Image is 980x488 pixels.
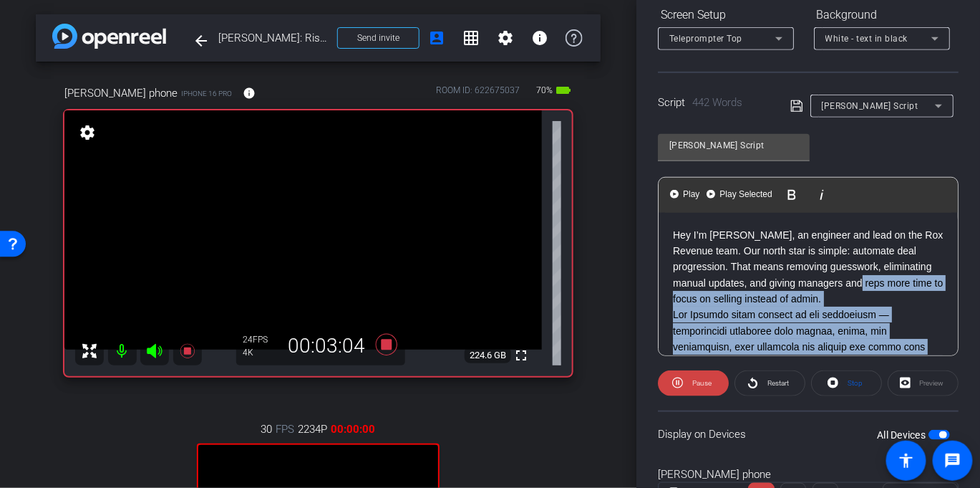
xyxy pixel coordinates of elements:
[534,79,555,102] span: 70%
[243,347,279,358] div: 4K
[670,190,679,198] img: teleprompter-play.svg
[669,34,742,44] span: Teleprompter Top
[822,101,918,111] span: [PERSON_NAME] Script
[513,347,530,364] mat-icon: fullscreen
[848,379,863,387] span: Stop
[658,3,794,27] div: Screen Setup
[814,3,950,27] div: Background
[825,34,908,44] span: White - text in black
[337,27,419,49] button: Send invite
[717,188,775,201] span: Play Selected
[658,411,959,457] div: Display on Devices
[811,370,882,396] button: Stop
[276,421,295,437] span: FPS
[279,334,375,358] div: 00:03:04
[898,452,915,469] mat-icon: accessibility
[669,137,798,154] input: Title
[673,227,943,307] p: Hey I’m [PERSON_NAME], an engineer and lead on the Rox Revenue team. Our north star is simple: au...
[436,84,520,105] div: ROOM ID: 622675037
[680,188,702,201] span: Play
[218,24,329,52] span: [PERSON_NAME]: Risks
[669,181,702,209] button: Play
[462,29,480,47] mat-icon: grid_on
[64,85,178,101] span: [PERSON_NAME] phone
[658,467,959,483] div: [PERSON_NAME] phone
[692,96,742,109] span: 442 Words
[705,181,775,209] button: Play Selected
[877,428,928,442] label: All Devices
[243,334,279,345] div: 24
[357,32,399,44] span: Send invite
[261,421,273,437] span: 30
[243,87,256,100] mat-icon: info
[497,29,514,47] mat-icon: settings
[181,88,232,99] span: iPhone 16 Pro
[428,29,445,47] mat-icon: account_box
[77,124,97,141] mat-icon: settings
[465,347,511,364] span: 224.6 GB
[253,335,268,345] span: FPS
[193,32,210,49] mat-icon: arrow_back
[555,82,572,99] mat-icon: battery_std
[52,24,166,49] img: app-logo
[531,29,548,47] mat-icon: info
[331,421,376,437] span: 00:00:00
[707,190,715,198] img: teleprompter-play.svg
[658,370,729,396] button: Pause
[734,370,805,396] button: Restart
[658,95,770,111] div: Script
[692,379,712,387] span: Pause
[944,452,961,469] mat-icon: message
[299,421,328,437] span: 2234P
[767,379,789,387] span: Restart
